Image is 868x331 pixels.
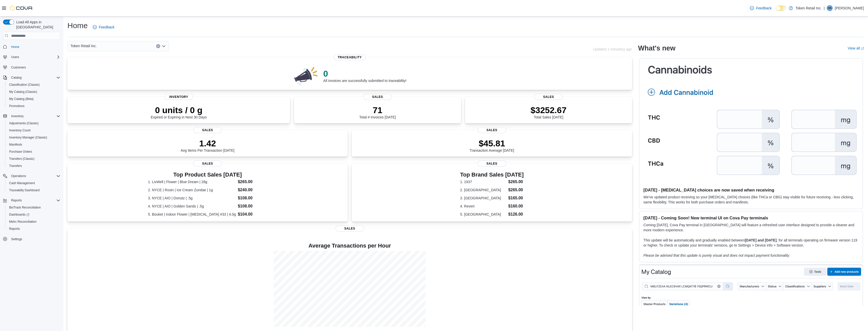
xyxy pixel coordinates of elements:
span: Manifests [9,143,22,147]
span: Classification (Classic) [7,82,60,88]
dd: $165.00 [508,195,524,201]
span: Inventory Manager (Classic) [9,135,47,140]
span: Sales [478,161,506,167]
a: Home [9,44,21,50]
button: Home [1,43,62,50]
img: Cova [10,6,33,11]
span: Customers [11,65,26,69]
strong: [DATE] and [DATE] [745,238,777,242]
dt: 1. LivWell | Flower | Blue Dream | 28g [148,179,236,184]
a: My Catalog (Classic) [7,89,39,95]
span: Sales [534,94,563,100]
button: Clear input [156,44,160,48]
span: Manifests [7,142,60,148]
span: Customers [9,64,60,71]
button: Inventory Manager (Classic) [5,134,62,141]
dd: $240.00 [238,187,267,193]
span: Reports [9,197,60,203]
div: Transaction Average [DATE] [470,138,514,152]
button: Inventory [1,113,62,120]
dd: $265.00 [238,179,267,185]
span: Reports [9,227,20,231]
a: Metrc Reconciliation [7,219,39,225]
svg: External link [861,47,864,50]
span: Purchase Orders [9,150,32,154]
a: Classification (Classic) [7,82,42,88]
span: Dashboards [7,212,60,218]
h2: What's new [638,44,675,52]
button: Customers [1,64,62,71]
span: Catalog [11,76,22,80]
div: All invoices are successfully submitted to traceability! [323,68,407,83]
a: Dashboards [5,211,62,218]
a: Transfers (Classic) [7,156,36,162]
span: Inventory [11,114,24,118]
span: Dashboards [9,213,29,217]
span: Adjustments (Classic) [9,121,39,125]
button: Transfers (Classic) [5,155,62,162]
div: Avg Items Per Transaction [DATE] [181,138,234,152]
span: Users [9,54,60,60]
dt: 5. Bouket | Indoor Flower | [MEDICAL_DATA] #33 | 4.0g [148,212,236,217]
span: Adjustments (Classic) [7,120,60,126]
p: Coming [DATE], Cova Pay terminal in [GEOGRAPHIC_DATA] will feature a refreshed user interface des... [643,222,859,233]
span: Feedback [756,6,771,11]
span: Users [11,55,19,59]
span: Inventory [9,113,60,119]
span: Transfers (Classic) [9,157,34,161]
span: Reports [7,226,60,232]
span: Home [9,43,60,50]
dt: 2. NYCE | Rosin | Ice Cream Zundae | 1g [148,187,236,193]
span: Home [11,45,19,49]
a: Adjustments (Classic) [7,120,41,126]
button: BioTrack Reconciliation [5,204,62,211]
p: | [824,5,825,11]
span: Inventory Manager (Classic) [7,134,60,141]
dt: 4. NYCE | AIO | Golden Sands | .5g [148,204,236,209]
dt: 4. Revert [460,204,506,209]
a: Inventory Count [7,127,33,133]
span: Inventory Count [9,128,31,132]
a: Manifests [7,142,24,148]
p: 0 units / 0 g [151,105,207,115]
button: Reports [5,225,62,232]
img: 0 [293,65,319,86]
span: Reports [11,198,22,202]
dt: 3. NYCE | AIO | Donutz | .5g [148,196,236,201]
span: Transfers [7,163,60,169]
span: Inventory [164,94,193,100]
div: Total # Invoices [DATE] [359,105,396,119]
button: Manifests [5,141,62,148]
button: Transfers [5,162,62,169]
h3: [DATE] - Coming Soon! New terminal UI on Cova Pay terminals [643,215,859,220]
span: Sales [478,127,506,133]
a: Traceabilty Dashboard [7,187,42,193]
a: BioTrack Reconciliation [7,204,43,211]
h1: Home [67,21,88,31]
span: Settings [11,237,22,241]
a: Feedback [91,22,116,32]
p: 71 [359,105,396,115]
button: Operations [1,172,62,180]
dd: $265.00 [508,179,524,185]
a: Reports [7,226,22,232]
nav: Complex example [3,41,60,256]
div: Expired or Expiring in Next 30 Days [151,105,207,119]
a: Settings [9,236,24,242]
button: Reports [9,197,24,203]
button: Traceabilty Dashboard [5,187,62,194]
span: BioTrack Reconciliation [7,204,60,211]
button: Operations [9,173,28,179]
span: My Catalog (Classic) [9,90,37,94]
span: Operations [9,173,60,179]
p: 0 [323,68,407,79]
p: Token Retail Inc. [796,5,822,11]
dd: $265.00 [508,187,524,193]
dd: $104.00 [238,211,267,217]
p: $3252.67 [531,105,567,115]
span: HK [828,5,832,11]
button: Promotions [5,102,62,110]
a: View allExternal link [848,46,864,50]
p: $45.81 [470,138,514,148]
